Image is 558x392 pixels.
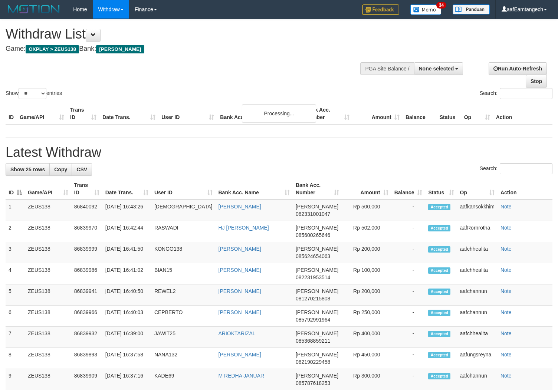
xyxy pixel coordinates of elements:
[500,204,512,210] a: Note
[457,178,498,200] th: Op: activate to sort column ascending
[151,327,216,348] td: JAWIT25
[219,288,261,294] a: [PERSON_NAME]
[391,263,426,284] td: -
[6,369,25,390] td: 9
[500,163,552,174] input: Search:
[296,274,330,280] span: Copy 082231953514 to clipboard
[500,352,512,358] a: Note
[6,348,25,369] td: 8
[428,289,450,295] span: Accepted
[457,263,498,284] td: aafchhealita
[457,284,498,306] td: aafchannun
[526,75,547,88] a: Stop
[19,88,46,99] select: Showentries
[25,263,71,284] td: ZEUS138
[453,4,490,14] img: panduan.png
[96,45,144,53] span: [PERSON_NAME]
[296,204,338,210] span: [PERSON_NAME]
[25,284,71,306] td: ZEUS138
[296,380,330,386] span: Copy 085787618253 to clipboard
[102,348,151,369] td: [DATE] 16:37:58
[6,263,25,284] td: 4
[219,204,261,210] a: [PERSON_NAME]
[25,327,71,348] td: ZEUS138
[25,306,71,327] td: ZEUS138
[151,242,216,263] td: KONGO138
[25,242,71,263] td: ZEUS138
[391,242,426,263] td: -
[102,221,151,242] td: [DATE] 16:42:44
[6,242,25,263] td: 3
[102,242,151,263] td: [DATE] 16:41:50
[342,263,391,284] td: Rp 100,000
[425,178,457,200] th: Status: activate to sort column ascending
[296,338,330,344] span: Copy 085368859211 to clipboard
[461,103,493,124] th: Op
[296,373,338,379] span: [PERSON_NAME]
[71,242,102,263] td: 86839999
[428,373,450,379] span: Accepted
[151,369,216,390] td: KADE69
[296,352,338,358] span: [PERSON_NAME]
[219,246,261,252] a: [PERSON_NAME]
[151,178,216,200] th: User ID: activate to sort column ascending
[25,178,71,200] th: Game/API: activate to sort column ascending
[500,267,512,273] a: Note
[360,62,414,75] div: PGA Site Balance /
[296,253,330,259] span: Copy 085624654063 to clipboard
[102,200,151,221] td: [DATE] 16:43:26
[151,348,216,369] td: NANA132
[342,306,391,327] td: Rp 250,000
[500,330,512,336] a: Note
[342,200,391,221] td: Rp 500,000
[102,306,151,327] td: [DATE] 16:40:03
[6,88,62,99] label: Show entries
[457,369,498,390] td: aafchannun
[296,288,338,294] span: [PERSON_NAME]
[457,221,498,242] td: aafRornrotha
[6,163,50,176] a: Show 25 rows
[219,352,261,358] a: [PERSON_NAME]
[457,200,498,221] td: aafkansokkhim
[71,263,102,284] td: 86839986
[500,88,552,99] input: Search:
[6,27,365,42] h1: Withdraw List
[342,178,391,200] th: Amount: activate to sort column ascending
[296,225,338,231] span: [PERSON_NAME]
[414,62,463,75] button: None selected
[296,267,338,273] span: [PERSON_NAME]
[428,204,450,210] span: Accepted
[71,369,102,390] td: 86839909
[498,178,552,200] th: Action
[151,200,216,221] td: [DEMOGRAPHIC_DATA]
[158,103,217,124] th: User ID
[151,263,216,284] td: BIAN15
[342,221,391,242] td: Rp 502,000
[6,145,552,160] h1: Latest Withdraw
[219,330,256,336] a: ARIOKTARIZAL
[26,45,79,53] span: OXPLAY > ZEUS138
[391,306,426,327] td: -
[216,178,293,200] th: Bank Acc. Name: activate to sort column ascending
[102,178,151,200] th: Date Trans.: activate to sort column ascending
[71,221,102,242] td: 86839970
[302,103,352,124] th: Bank Acc. Number
[457,348,498,369] td: aafungsreyna
[500,373,512,379] a: Note
[219,309,261,315] a: [PERSON_NAME]
[391,200,426,221] td: -
[151,284,216,306] td: REWEL2
[10,167,45,172] span: Show 25 rows
[71,200,102,221] td: 86840092
[391,284,426,306] td: -
[296,296,330,302] span: Copy 081270215808 to clipboard
[71,327,102,348] td: 86839932
[457,242,498,263] td: aafchhealita
[342,327,391,348] td: Rp 400,000
[6,284,25,306] td: 5
[102,327,151,348] td: [DATE] 16:39:00
[457,306,498,327] td: aafchannun
[296,232,330,238] span: Copy 085600265646 to clipboard
[6,103,17,124] th: ID
[342,369,391,390] td: Rp 300,000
